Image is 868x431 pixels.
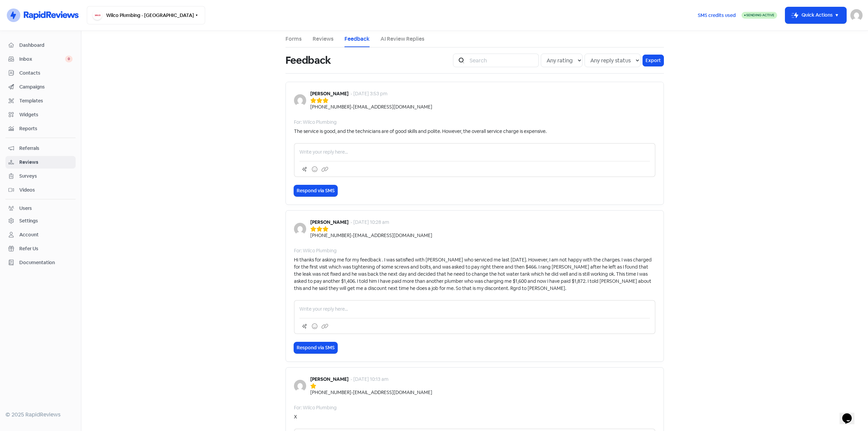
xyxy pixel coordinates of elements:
a: Surveys [5,170,76,182]
a: SMS credits used [692,11,742,18]
div: © 2025 RapidReviews [5,411,76,419]
img: Image [294,380,306,392]
span: Widgets [19,111,73,118]
a: Videos [5,184,76,196]
a: Reviews [5,156,76,169]
a: Documentation [5,256,76,269]
div: The service is good, and the technicians are of good skills and polite. However, the overall serv... [294,128,547,135]
a: Refer Us [5,242,76,255]
a: Account [5,229,76,241]
span: Reviews [19,159,73,166]
b: [PERSON_NAME] [310,376,349,382]
span: Campaigns [19,83,73,91]
div: - [351,232,353,239]
img: User [850,9,863,21]
a: Referrals [5,142,76,155]
div: - [DATE] 3:53 pm [351,90,388,97]
div: For: Wilco Plumbing [294,119,337,126]
div: - [DATE] 10:28 am [351,219,389,226]
div: X [294,413,297,420]
a: Users [5,202,76,215]
a: Forms [285,35,302,43]
span: Templates [19,97,73,104]
a: Inbox 0 [5,53,76,65]
span: Sending Active [746,13,774,17]
b: [PERSON_NAME] [310,219,349,225]
div: [EMAIL_ADDRESS][DOMAIN_NAME] [353,232,432,239]
a: Reviews [313,35,334,43]
button: Wilco Plumbing - [GEOGRAPHIC_DATA] [87,6,205,24]
a: Export [643,55,664,66]
button: Respond via SMS [294,185,337,196]
div: [PHONE_NUMBER] [310,103,351,111]
div: [EMAIL_ADDRESS][DOMAIN_NAME] [353,103,432,111]
span: Referrals [19,145,73,152]
a: Contacts [5,67,76,79]
h1: Feedback [285,50,331,71]
span: Contacts [19,70,73,77]
span: Reports [19,125,73,132]
span: Refer Us [19,245,73,252]
div: For: Wilco Plumbing [294,404,337,411]
a: Feedback [344,35,370,43]
div: [EMAIL_ADDRESS][DOMAIN_NAME] [353,389,432,396]
div: Users [19,205,32,212]
a: Dashboard [5,39,76,52]
div: - [351,103,353,111]
div: [PHONE_NUMBER] [310,232,351,239]
a: Campaigns [5,81,76,93]
input: Search [466,54,539,67]
img: Image [294,94,306,106]
a: Settings [5,215,76,227]
span: Inbox [19,56,65,63]
div: Settings [19,217,38,224]
button: Respond via SMS [294,342,337,353]
a: AI Review Replies [380,35,425,43]
span: Videos [19,187,73,194]
iframe: chat widget [840,404,861,424]
div: Hi thanks for asking me for my feedback . I was satisfied with [PERSON_NAME] who serviced me last... [294,256,655,292]
b: [PERSON_NAME] [310,91,349,97]
span: Surveys [19,173,73,180]
div: For: Wilco Plumbing [294,247,337,254]
span: Dashboard [19,42,73,49]
a: Reports [5,122,76,135]
div: [PHONE_NUMBER] [310,389,351,396]
button: Quick Actions [785,7,846,23]
div: Account [19,231,39,238]
span: SMS credits used [698,12,736,19]
a: Widgets [5,109,76,121]
div: - [351,389,353,396]
div: - [DATE] 10:13 am [351,376,389,383]
span: 0 [65,56,73,62]
a: Sending Active [742,11,777,19]
img: Image [294,223,306,235]
span: Documentation [19,259,73,266]
a: Templates [5,95,76,107]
